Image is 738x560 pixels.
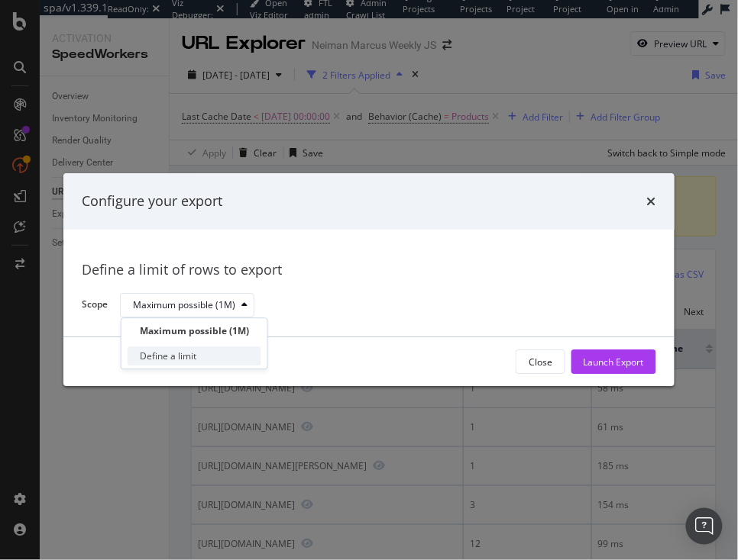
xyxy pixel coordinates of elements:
button: Launch Export [571,350,656,375]
label: Scope [82,298,108,315]
div: Define a limit of rows to export [82,260,656,280]
div: Maximum possible (1M) [140,324,249,337]
div: modal [63,173,675,386]
button: Close [516,350,565,375]
div: Open Intercom Messenger [686,508,723,545]
button: Maximum possible (1M) [120,293,254,317]
div: Close [529,356,552,369]
div: Configure your export [82,191,222,211]
div: Launch Export [584,356,644,369]
div: Define a limit [140,350,196,363]
div: times [647,191,656,211]
div: Maximum possible (1M) [133,301,235,310]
